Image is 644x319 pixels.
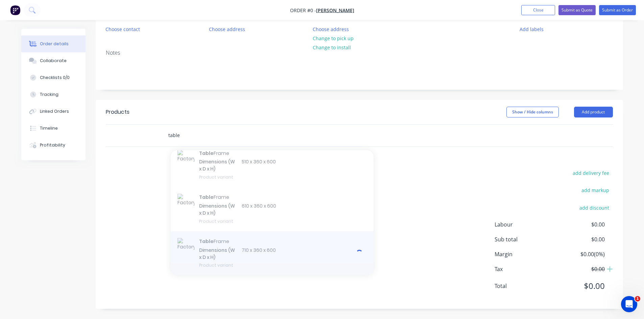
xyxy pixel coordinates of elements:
[576,203,613,212] button: add discount
[506,107,559,117] button: Show / Hide columns
[40,125,58,131] div: Timeline
[495,250,555,258] span: Margin
[495,265,555,273] span: Tax
[40,142,65,148] div: Profitability
[558,5,596,15] button: Submit as Quote
[516,24,547,33] button: Add labels
[599,5,636,15] button: Submit as Order
[574,107,613,117] button: Add product
[290,7,316,14] span: Order #0 -
[554,265,604,273] span: $0.00
[40,75,70,81] div: Checklists 0/0
[21,35,86,52] button: Order details
[106,50,613,56] div: Notes
[40,91,58,98] div: Tracking
[21,137,86,154] button: Profitability
[309,43,354,52] button: Change to install
[209,15,302,22] div: Bill to
[106,15,198,22] div: Contact
[578,186,613,195] button: add markup
[313,15,405,22] div: Deliver to
[21,103,86,120] button: Linked Orders
[520,15,613,22] div: Labels
[495,235,555,243] span: Sub total
[40,108,69,114] div: Linked Orders
[102,24,143,33] button: Choose contact
[569,168,613,178] button: add delivery fee
[554,280,604,292] span: $0.00
[106,108,129,116] div: Products
[521,5,555,15] button: Close
[40,41,69,47] div: Order details
[495,220,555,229] span: Labour
[21,69,86,86] button: Checklists 0/0
[495,282,555,290] span: Total
[168,129,303,142] input: Start typing to add a product...
[21,120,86,137] button: Timeline
[309,24,352,33] button: Choose address
[10,5,20,15] img: Factory
[309,34,357,43] button: Change to pick up
[40,58,67,64] div: Collaborate
[554,220,604,229] span: $0.00
[635,296,640,301] span: 1
[416,15,509,22] div: PO
[316,7,354,14] a: [PERSON_NAME]
[206,24,249,33] button: Choose address
[554,250,604,258] span: $0.00 ( 0 %)
[21,52,86,69] button: Collaborate
[554,235,604,243] span: $0.00
[621,296,637,312] iframe: Intercom live chat
[21,86,86,103] button: Tracking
